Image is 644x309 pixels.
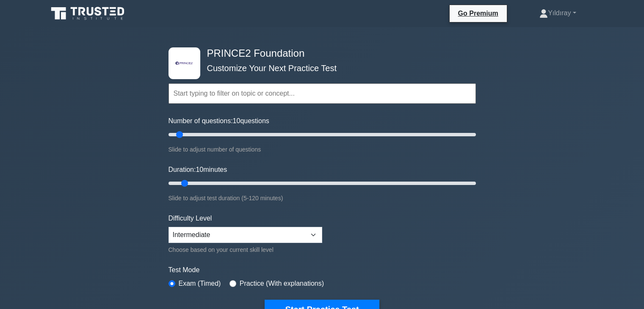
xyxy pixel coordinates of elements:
label: Difficulty Level [169,213,212,223]
a: Go Premium [453,8,503,19]
input: Start typing to filter on topic or concept... [169,83,476,104]
span: 10 [196,166,203,173]
label: Duration: minutes [169,165,227,175]
label: Exam (Timed) [179,279,221,289]
h4: PRINCE2 Foundation [204,47,434,60]
label: Practice (With explanations) [240,279,324,289]
div: Choose based on your current skill level [169,245,322,255]
a: Yıldıray [519,5,596,22]
span: 10 [233,117,240,124]
div: Slide to adjust test duration (5-120 minutes) [169,193,476,203]
label: Number of questions: questions [169,116,269,126]
label: Test Mode [169,265,476,275]
div: Slide to adjust number of questions [169,144,476,154]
